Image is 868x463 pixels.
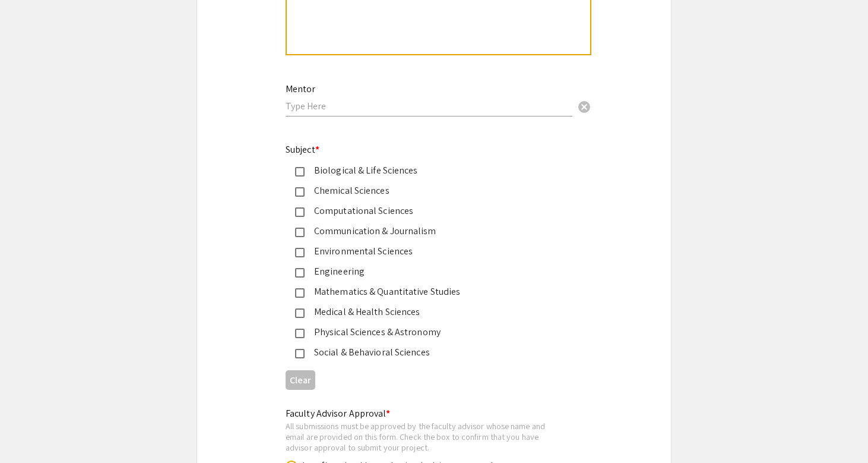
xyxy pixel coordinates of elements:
[286,370,315,390] button: Clear
[305,244,554,259] div: Environmental Sciences
[286,143,319,156] mat-label: Subject
[305,325,554,339] div: Physical Sciences & Astronomy
[286,421,563,452] div: All submissions must be approved by the faculty advisor whose name and email are provided on this...
[305,305,554,319] div: Medical & Health Sciences
[286,100,572,112] input: Type Here
[305,184,554,198] div: Chemical Sciences
[305,264,554,279] div: Engineering
[305,285,554,299] div: Mathematics & Quantitative Studies
[286,83,315,95] mat-label: Mentor
[305,224,554,238] div: Communication & Journalism
[305,204,554,218] div: Computational Sciences
[9,410,50,454] iframe: Chat
[305,163,554,178] div: Biological & Life Sciences
[577,100,591,114] span: cancel
[286,407,391,420] mat-label: Faculty Advisor Approval
[305,345,554,360] div: Social & Behavioral Sciences
[572,95,596,118] button: Clear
